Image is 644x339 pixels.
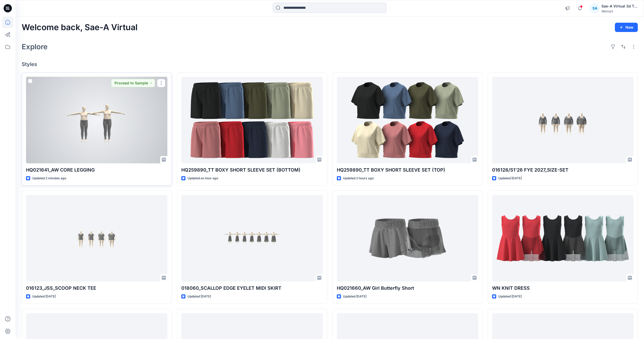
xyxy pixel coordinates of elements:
a: WN KNIT DRESS [492,195,633,281]
p: Updated [DATE] [498,294,522,299]
p: Updated [DATE] [32,294,56,299]
p: Updated 2 minutes ago [32,176,66,181]
h4: Styles [22,61,638,67]
p: HQ021660_AW Girl Butterfly Short [337,285,478,292]
a: 016128/S1'26 FYE 2027_SIZE-SET [492,77,633,163]
div: Sae-A Virtual 3d Team [601,3,638,9]
p: 016128/S1'26 FYE 2027_SIZE-SET [492,166,633,174]
a: HQ259890_TT BOXY SHORT SLEEVE SET (BOTTOM) [181,77,323,163]
a: HQ021660_AW Girl Butterfly Short [337,195,478,281]
p: Updated 2 hours ago [343,176,374,181]
a: HQ021641_AW CORE LEGGING [26,77,167,163]
p: WN KNIT DRESS [492,285,633,292]
p: HQ259890_TT BOXY SHORT SLEEVE SET (BOTTOM) [181,166,323,174]
h2: Welcome back, Sae-A Virtual [22,23,137,32]
a: 018060_SCALLOP EDGE EYELET MIDI SKIRT [181,195,323,281]
p: 018060_SCALLOP EDGE EYELET MIDI SKIRT [181,285,323,292]
p: Updated [DATE] [343,294,366,299]
button: New [615,23,638,32]
p: Updated an hour ago [188,176,218,181]
p: HQ021641_AW CORE LEGGING [26,166,167,174]
p: 016123_JSS_SCOOP NECK TEE [26,285,167,292]
p: Updated [DATE] [188,294,211,299]
h2: Explore [22,43,48,51]
a: 016123_JSS_SCOOP NECK TEE [26,195,167,281]
div: Walmart [601,9,638,13]
a: HQ259890_TT BOXY SHORT SLEEVE SET (TOP) [337,77,478,163]
p: Updated [DATE] [498,176,522,181]
p: HQ259890_TT BOXY SHORT SLEEVE SET (TOP) [337,166,478,174]
div: SA [590,4,599,13]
